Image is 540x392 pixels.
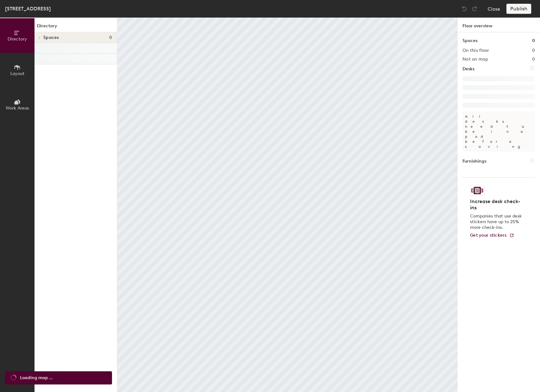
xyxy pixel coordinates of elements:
[470,233,507,238] span: Get your stickers
[462,158,486,165] h1: Furnishings
[532,57,535,62] h2: 0
[462,37,478,44] h1: Spaces
[43,35,59,40] span: Spaces
[457,18,540,32] h1: Floor overview
[488,4,500,14] button: Close
[470,185,484,196] img: Sticker logo
[532,37,535,44] h1: 0
[470,233,514,238] a: Get your stickers
[462,111,535,152] p: All desks need to be in a pod before saving
[117,18,457,392] canvas: Map
[470,198,524,211] h4: Increase desk check-ins
[109,35,112,40] span: 0
[462,57,488,62] h2: Not on map
[10,71,24,76] span: Layout
[470,213,524,230] p: Companies that use desk stickers have up to 25% more check-ins.
[6,105,29,111] span: Work Areas
[8,36,27,42] span: Directory
[471,6,478,12] img: Redo
[532,48,535,53] h2: 0
[462,48,489,53] h2: On this floor
[461,6,468,12] img: Undo
[462,66,474,72] h1: Desks
[5,5,51,13] div: [STREET_ADDRESS]
[35,23,117,32] h1: Directory
[20,374,53,381] span: Loading map ...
